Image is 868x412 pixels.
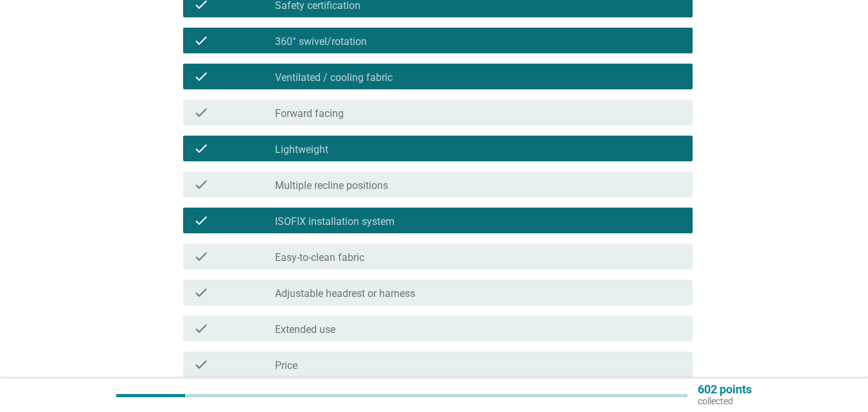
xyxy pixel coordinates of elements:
i: check [193,33,209,48]
p: 602 points [698,384,752,395]
label: Lightweight [275,143,328,156]
label: Price [275,359,297,372]
i: check [193,141,209,156]
i: check [193,213,209,228]
i: check [193,249,209,264]
i: check [193,69,209,84]
label: Extended use [275,323,335,336]
p: collected [698,395,752,407]
i: check [193,285,209,300]
i: check [193,321,209,336]
label: Easy-to-clean fabric [275,251,364,264]
label: 360° swivel/rotation [275,35,367,48]
label: Ventilated / cooling fabric [275,71,393,84]
label: Adjustable headrest or harness [275,287,415,300]
i: check [193,177,209,192]
label: Forward facing [275,107,344,120]
i: check [193,357,209,372]
i: check [193,105,209,120]
label: ISOFIX installation system [275,215,394,228]
label: Multiple recline positions [275,179,388,192]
